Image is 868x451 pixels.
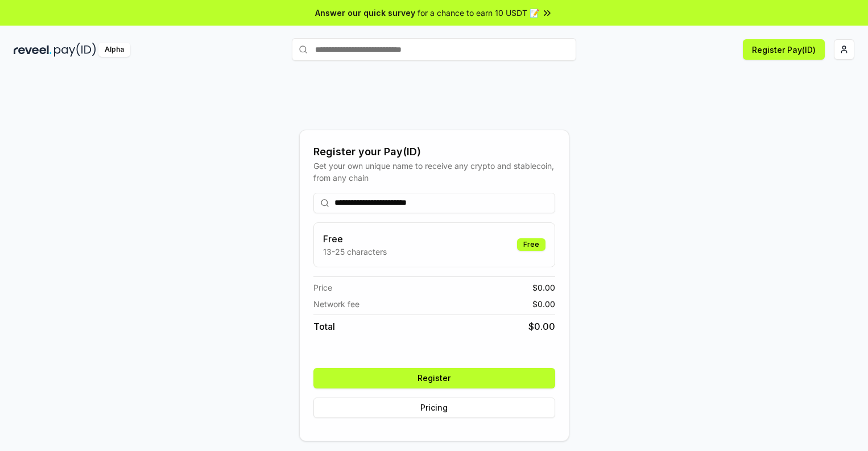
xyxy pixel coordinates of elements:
[313,282,332,293] span: Price
[14,43,52,57] img: reveel_dark
[313,368,555,388] button: Register
[743,39,825,60] button: Register Pay(ID)
[418,7,539,19] span: for a chance to earn 10 USDT 📝
[98,43,130,57] div: Alpha
[313,144,555,160] div: Register your Pay(ID)
[532,298,555,310] span: $ 0.00
[313,398,555,418] button: Pricing
[54,43,96,57] img: pay_id
[313,320,335,333] span: Total
[532,282,555,293] span: $ 0.00
[313,298,359,310] span: Network fee
[323,246,387,258] p: 13-25 characters
[323,232,387,246] h3: Free
[517,238,545,251] div: Free
[315,7,415,19] span: Answer our quick survey
[313,160,555,184] div: Get your own unique name to receive any crypto and stablecoin, from any chain
[528,320,555,333] span: $ 0.00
